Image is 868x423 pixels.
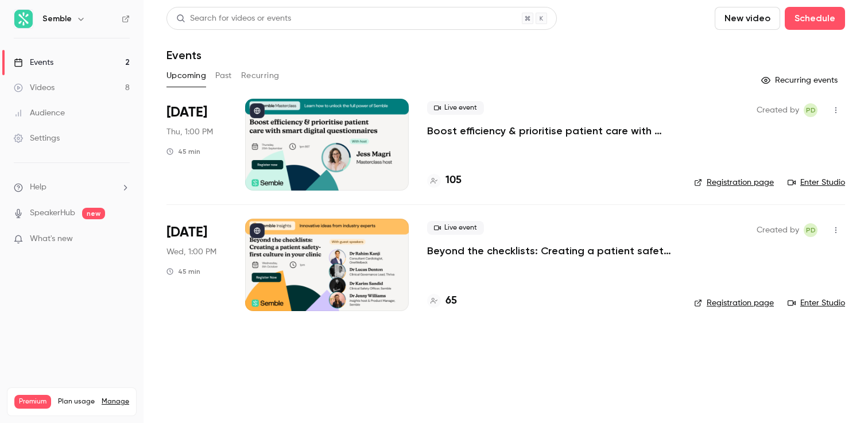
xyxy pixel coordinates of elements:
span: Created by [757,223,799,237]
span: Live event [427,221,484,235]
button: Recurring [241,67,280,85]
span: Thu, 1:00 PM [166,126,213,138]
span: Pascale Day [804,103,817,117]
span: Wed, 1:00 PM [166,246,216,258]
span: Premium [14,395,51,409]
span: Created by [757,103,799,117]
button: Recurring events [756,71,845,90]
div: Events [14,57,53,68]
button: Upcoming [166,67,206,85]
a: Beyond the checklists: Creating a patient safety-first culture in your clinic [427,244,676,258]
span: Help [30,181,46,193]
h6: Semble [42,13,72,25]
span: What's new [30,233,73,245]
li: help-dropdown-opener [14,181,130,193]
div: Audience [14,107,65,119]
span: PD [806,103,816,117]
a: Enter Studio [788,177,845,188]
h4: 65 [445,293,457,309]
div: 45 min [166,267,200,276]
a: 105 [427,173,462,188]
div: Sep 25 Thu, 1:00 PM (Europe/London) [166,99,227,191]
div: 45 min [166,147,200,156]
h1: Events [166,48,201,62]
button: Past [215,67,232,85]
a: Boost efficiency & prioritise patient care with smart digital questionnaires [427,124,676,138]
a: Registration page [694,177,774,188]
span: Plan usage [58,397,95,406]
iframe: Noticeable Trigger [116,234,130,245]
span: [DATE] [166,103,207,122]
span: new [82,208,105,219]
div: Oct 8 Wed, 1:00 PM (Europe/London) [166,219,227,311]
a: Registration page [694,297,774,309]
a: SpeakerHub [30,207,75,219]
div: Videos [14,82,55,94]
span: Live event [427,101,484,115]
span: Pascale Day [804,223,817,237]
a: Manage [102,397,129,406]
a: Enter Studio [788,297,845,309]
a: 65 [427,293,457,309]
button: Schedule [785,7,845,30]
div: Settings [14,133,60,144]
div: Search for videos or events [176,13,291,25]
span: [DATE] [166,223,207,242]
img: Semble [14,10,33,28]
span: PD [806,223,816,237]
h4: 105 [445,173,462,188]
button: New video [715,7,780,30]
